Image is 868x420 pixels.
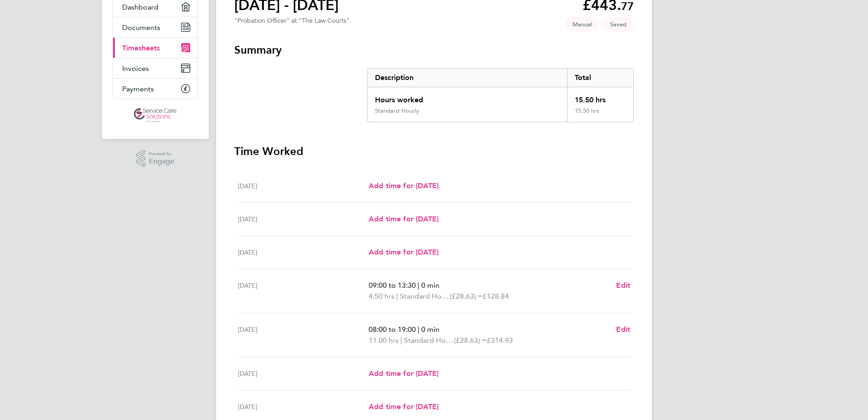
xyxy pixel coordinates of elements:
[238,401,369,412] div: [DATE]
[369,336,399,345] span: 11.00 hrs
[234,144,634,159] h3: Time Worked
[369,325,416,334] span: 08:00 to 19:00
[238,280,369,302] div: [DATE]
[149,158,174,165] span: Engage
[238,368,369,379] div: [DATE]
[136,150,175,167] a: Powered byEngage
[369,248,439,256] span: Add time for [DATE]
[404,335,454,346] span: Standard Hourly
[369,181,439,190] span: Add time for [DATE]
[369,214,439,225] a: Add time for [DATE]
[122,3,158,11] span: Dashboard
[483,292,509,300] span: £128.84
[487,336,513,345] span: £314.93
[113,108,198,123] a: Go to home page
[367,68,634,122] div: Summary
[149,150,174,158] span: Powered by
[369,401,439,412] a: Add time for [DATE]
[396,292,398,300] span: |
[421,325,439,334] span: 0 min
[122,23,160,32] span: Documents
[421,281,439,290] span: 0 min
[616,280,630,291] a: Edit
[454,336,487,345] span: (£28.63) =
[400,291,450,302] span: Standard Hourly
[238,180,369,191] div: [DATE]
[567,69,633,87] div: Total
[369,368,439,379] a: Add time for [DATE]
[603,17,634,32] span: This timesheet is Saved.
[369,402,439,411] span: Add time for [DATE]
[113,38,197,58] a: Timesheets
[369,180,439,191] a: Add time for [DATE]
[368,87,567,107] div: Hours worked
[238,247,369,258] div: [DATE]
[369,281,416,290] span: 09:00 to 13:30
[122,64,149,73] span: Invoices
[567,87,633,107] div: 15.50 hrs
[113,17,197,37] a: Documents
[400,336,402,345] span: |
[113,58,197,78] a: Invoices
[134,108,177,123] img: servicecare-logo-retina.png
[616,281,630,290] span: Edit
[113,79,197,99] a: Payments
[418,325,419,334] span: |
[565,17,599,32] span: This timesheet was manually created.
[238,214,369,225] div: [DATE]
[234,43,634,57] h3: Summary
[122,44,160,52] span: Timesheets
[122,85,154,93] span: Payments
[369,215,439,223] span: Add time for [DATE]
[450,292,483,300] span: (£28.63) =
[368,69,567,87] div: Description
[369,247,439,258] a: Add time for [DATE]
[234,17,350,25] div: "Probation Officer" at "The Law Courts"
[375,107,419,115] div: Standard Hourly
[369,369,439,378] span: Add time for [DATE]
[369,292,395,300] span: 4.50 hrs
[418,281,419,290] span: |
[616,325,630,334] span: Edit
[238,324,369,346] div: [DATE]
[567,107,633,122] div: 15.50 hrs
[616,324,630,335] a: Edit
